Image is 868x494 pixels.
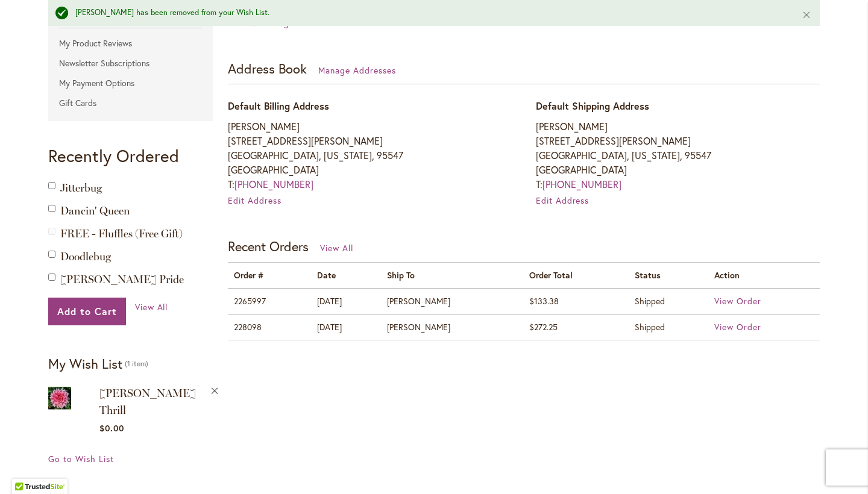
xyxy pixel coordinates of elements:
[48,54,213,72] a: Newsletter Subscriptions
[311,314,380,340] td: [DATE]
[234,178,313,190] a: [PHONE_NUMBER]
[714,321,761,333] a: View Order
[57,305,117,317] span: Add to Cart
[311,263,380,288] th: Date
[629,314,708,340] td: Shipped
[708,263,820,288] th: Action
[60,273,184,286] a: [PERSON_NAME] Pride
[228,119,512,192] address: [PERSON_NAME] [STREET_ADDRESS][PERSON_NAME] [GEOGRAPHIC_DATA], [US_STATE], 95547 [GEOGRAPHIC_DATA...
[228,288,311,314] td: 2265997
[529,295,559,307] span: $133.38
[48,94,213,112] a: Gift Cards
[48,384,71,414] a: Otto's Thrill
[381,263,524,288] th: Ship To
[48,453,114,465] a: Go to Wish List
[48,355,122,372] strong: My Wish List
[9,451,43,485] iframe: Launch Accessibility Center
[523,263,628,288] th: Order Total
[714,295,761,307] a: View Order
[228,60,307,77] strong: Address Book
[381,288,524,314] td: [PERSON_NAME]
[135,301,168,313] a: View All
[228,17,260,28] a: Edit
[320,242,353,254] a: View All
[48,34,213,52] a: My Product Reviews
[60,181,102,195] a: Jitterbug
[311,288,380,314] td: [DATE]
[381,314,524,340] td: [PERSON_NAME]
[60,227,183,240] span: FREE - Fluffles (Free Gift)
[48,298,126,325] button: Add to Cart
[629,263,708,288] th: Status
[48,145,179,167] strong: Recently Ordered
[99,387,196,417] a: [PERSON_NAME] Thrill
[263,17,336,28] a: Change Password
[318,64,396,76] a: Manage Addresses
[99,422,124,434] span: $0.00
[536,119,820,192] address: [PERSON_NAME] [STREET_ADDRESS][PERSON_NAME] [GEOGRAPHIC_DATA], [US_STATE], 95547 [GEOGRAPHIC_DATA...
[48,74,213,92] a: My Payment Options
[536,99,649,112] span: Default Shipping Address
[60,204,130,217] a: Dancin' Queen
[60,250,111,263] a: Doodlebug
[125,359,148,368] span: 1 item
[228,99,329,112] span: Default Billing Address
[536,195,590,206] a: Edit Address
[629,288,708,314] td: Shipped
[48,384,71,411] img: Otto's Thrill
[228,17,245,28] span: Edit
[228,314,311,340] td: 228098
[135,301,168,313] span: View All
[75,7,784,19] div: [PERSON_NAME] has been removed from your Wish List.
[228,263,311,288] th: Order #
[228,195,281,206] a: Edit Address
[228,237,309,255] strong: Recent Orders
[529,321,558,333] span: $272.25
[542,178,621,190] a: [PHONE_NUMBER]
